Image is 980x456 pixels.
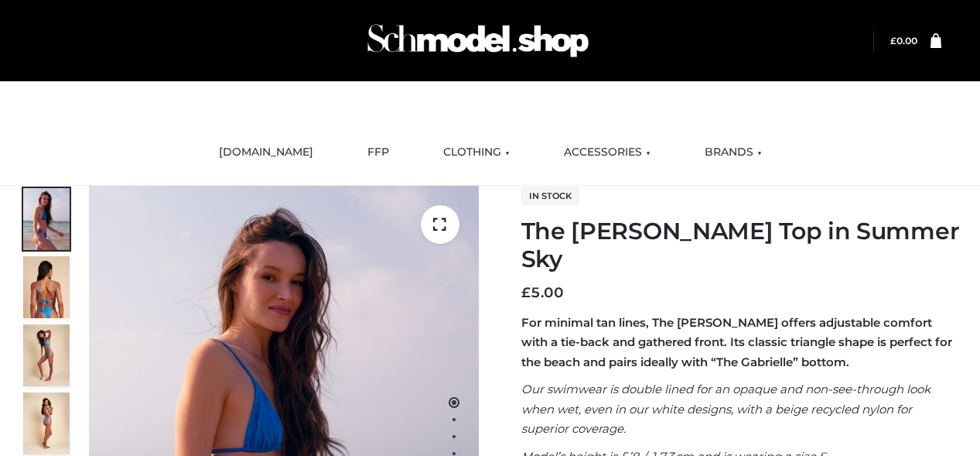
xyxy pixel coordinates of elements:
em: Our swimwear is double lined for an opaque and non-see-through look when wet, even in our white d... [521,382,930,436]
img: 5.Alex-top_CN-1-1_1-1.jpg [23,256,70,318]
bdi: 0.00 [890,35,917,46]
bdi: 5.00 [521,284,564,301]
a: CLOTHING [432,135,521,170]
a: ACCESSORIES [552,135,662,170]
span: £ [890,35,896,46]
h1: The [PERSON_NAME] Top in Summer Sky [521,218,961,273]
strong: For minimal tan lines, The [PERSON_NAME] offers adjustable comfort with a tie-back and gathered f... [521,315,952,369]
img: 4.Alex-top_CN-1-1-2.jpg [23,324,70,386]
a: FFP [356,135,401,170]
a: BRANDS [693,135,773,170]
img: 3.Alex-top_CN-1-1-2.jpg [23,393,70,454]
img: 1.Alex-top_SS-1_4464b1e7-c2c9-4e4b-a62c-58381cd673c0-1.jpg [23,188,70,250]
span: £ [521,284,531,301]
a: £0.00 [890,35,917,46]
a: [DOMAIN_NAME] [207,135,325,170]
span: In stock [521,187,579,205]
img: Schmodel Admin 964 [362,10,594,71]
